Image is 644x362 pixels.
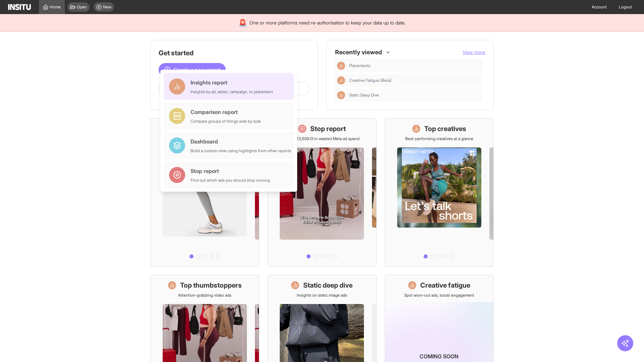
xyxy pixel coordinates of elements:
[191,108,261,116] div: Comparison report
[349,78,391,83] span: Creative Fatigue [Beta]
[191,148,291,154] div: Build a custom view using highlights from other reports
[349,93,480,98] span: Static Deep Dive
[50,4,61,10] span: Home
[178,293,231,298] p: Attention-grabbing video ads
[191,137,291,145] div: Dashboard
[337,91,345,99] div: Insights
[297,293,347,298] p: Insights on static image ads
[349,78,480,83] span: Creative Fatigue [Beta]
[191,178,270,183] div: Find out which ads you should stop running
[150,118,259,267] a: What's live nowSee all active ads instantly
[337,76,345,84] div: Insights
[191,89,273,95] div: Insights by ad, adset, campaign, or placement
[284,136,360,141] p: Save £23,509.13 in wasted Meta ad spend
[77,4,87,10] span: Open
[191,167,270,175] div: Stop report
[250,19,406,26] span: One or more platforms need re-authorisation to keep your data up to date.
[405,136,473,141] p: Best-performing creatives at a glance
[267,118,376,267] a: Stop reportSave £23,509.13 in wasted Meta ad spend
[191,119,261,124] div: Compare groups of things side by side
[349,93,379,98] span: Static Deep Dive
[238,18,247,27] div: 🚨
[349,63,480,68] span: Placements
[103,4,111,10] span: New
[424,124,466,133] h1: Top creatives
[337,62,345,70] div: Insights
[303,281,353,290] h1: Static deep dive
[173,66,220,74] span: Create a new report
[159,48,310,58] h1: Get started
[159,63,226,76] button: Create a new report
[463,49,485,55] span: View more
[463,49,485,56] button: View more
[385,118,494,267] a: Top creativesBest-performing creatives at a glance
[180,281,242,290] h1: Top thumbstoppers
[310,124,346,133] h1: Stop report
[349,63,370,68] span: Placements
[191,78,273,86] div: Insights report
[8,4,31,10] img: Logo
